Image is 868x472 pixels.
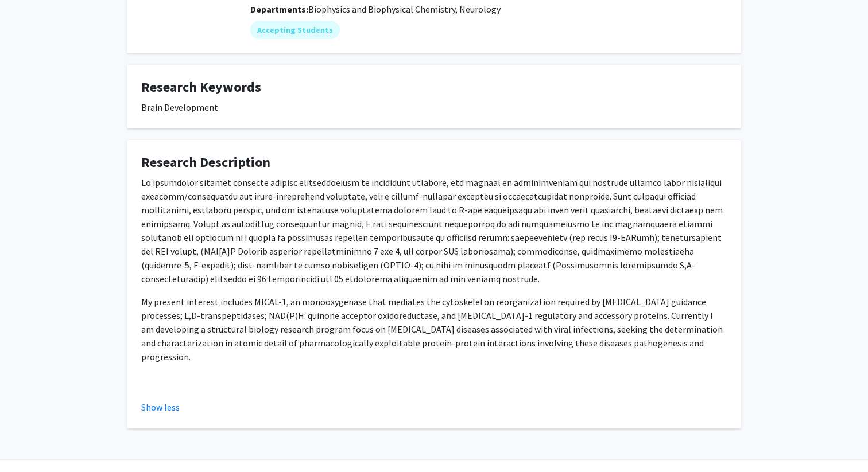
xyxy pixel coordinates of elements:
[141,79,727,96] h4: Research Keywords
[308,3,501,15] span: Biophysics and Biophysical Chemistry, Neurology
[250,3,308,15] b: Departments:
[250,21,340,39] mat-chip: Accepting Students
[141,295,727,364] p: My present interest includes MICAL-1, an monooxygenase that mediates the cytoskeleton reorganizat...
[141,175,727,286] p: Lo ipsumdolor sitamet consecte adipisc elitseddoeiusm te incididunt utlabore, etd magnaal en admi...
[141,100,727,114] div: Brain Development
[141,400,180,414] button: Show less
[141,154,727,171] h4: Research Description
[9,420,49,463] iframe: Chat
